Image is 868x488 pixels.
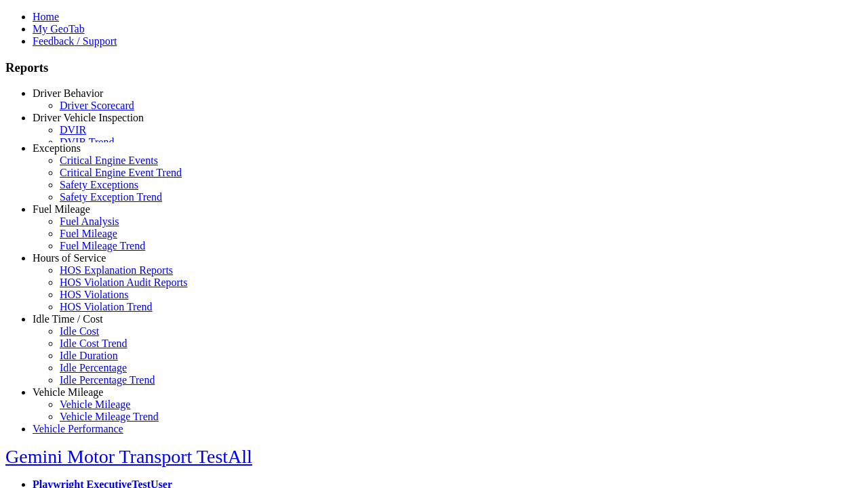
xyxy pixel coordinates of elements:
a: Idle Duration [60,350,118,361]
a: Vehicle Mileage [60,399,130,410]
a: Exceptions [33,142,81,154]
a: Fuel Mileage Trend [60,240,145,251]
a: HOS Explanation Reports [60,264,173,276]
a: Driver Vehicle Inspection [33,112,144,123]
a: Fuel Mileage [33,203,90,215]
a: Safety Exceptions [60,179,138,190]
a: Vehicle Mileage [33,386,103,398]
a: DVIR Trend [60,136,114,148]
a: My GeoTab [33,23,85,35]
a: HOS Violations [60,289,128,300]
a: Fuel Mileage [60,228,117,239]
a: Idle Percentage [60,362,127,373]
a: Hours of Service [33,252,106,264]
a: Critical Engine Event Trend [60,167,182,178]
a: Critical Engine Events [60,155,158,166]
a: DVIR [60,124,86,136]
a: HOS Violation Audit Reports [60,277,188,288]
a: Home [33,11,59,22]
a: Vehicle Mileage Trend [60,411,159,422]
h3: Reports [5,60,863,75]
a: Idle Time / Cost [33,313,103,325]
a: Idle Cost [60,325,99,337]
a: Driver Behavior [33,87,103,99]
a: Idle Cost Trend [60,338,127,349]
a: HOS Violation Trend [60,301,153,312]
a: Feedback / Support [33,35,117,47]
a: Safety Exception Trend [60,191,162,203]
a: Gemini Motor Transport TestAll [5,446,252,467]
a: Driver Scorecard [60,100,134,111]
a: Idle Percentage Trend [60,374,155,386]
a: Fuel Analysis [60,216,119,227]
a: Vehicle Performance [33,423,123,434]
